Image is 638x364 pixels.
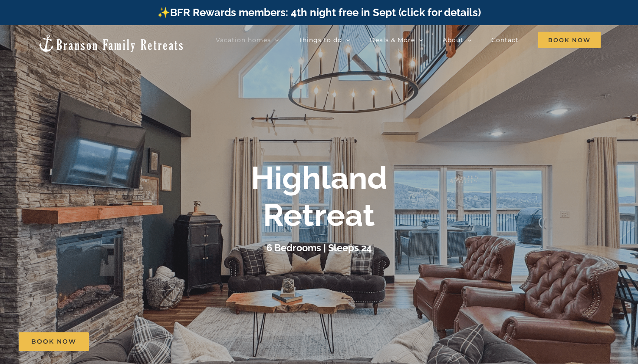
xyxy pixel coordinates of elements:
[266,242,372,253] h3: 6 Bedrooms | Sleeps 24
[216,31,279,49] a: Vacation homes
[251,159,387,233] b: Highland Retreat
[443,31,472,49] a: About
[216,37,271,43] span: Vacation homes
[299,31,350,49] a: Things to do
[37,33,184,53] img: Branson Family Retreats Logo
[370,31,423,49] a: Deals & More
[31,338,76,345] span: Book Now
[299,37,342,43] span: Things to do
[491,37,519,43] span: Contact
[216,31,601,49] nav: Main Menu
[370,37,415,43] span: Deals & More
[443,37,464,43] span: About
[491,31,519,49] a: Contact
[19,332,89,351] a: Book Now
[157,6,481,19] a: ✨BFR Rewards members: 4th night free in Sept (click for details)
[538,32,601,48] span: Book Now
